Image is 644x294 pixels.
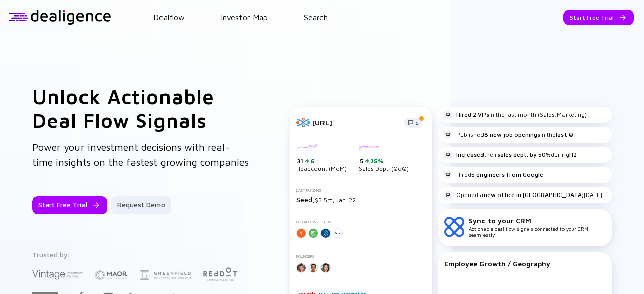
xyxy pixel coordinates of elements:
[296,254,426,259] div: Founders
[296,220,426,224] div: Notable Investors
[456,111,489,118] strong: Hired 2 VPs
[444,259,606,268] div: Employee Growth / Geography
[32,141,249,168] span: Power your investment decisions with real-time insights on the fastest growing companies
[297,157,347,165] div: 31
[444,111,587,119] div: in the last month (Sales,Marketing)
[563,10,634,25] button: Start Free Trial
[497,151,551,158] strong: sales dept. by 50%
[304,13,328,22] a: Search
[444,191,602,199] div: Opened a [DATE]
[444,131,573,139] div: Published in the
[484,131,540,138] strong: 8 new job openings
[309,157,315,165] div: 6
[556,131,573,138] strong: last Q
[296,195,315,204] span: Seed,
[312,118,397,127] div: [URL]
[140,270,191,280] img: Greenfield Partners
[296,195,426,204] div: $5.5m, Jan `22
[444,171,543,179] div: Hired
[469,216,606,238] div: Actionable deal flow signals connected to your CRM seamlessly
[471,171,543,178] strong: 5 engineers from Google
[484,191,584,199] strong: new office in [GEOGRAPHIC_DATA]
[32,250,248,259] div: Trusted by:
[32,84,250,132] h1: Unlock Actionable Deal Flow Signals
[111,196,171,214] button: Request Demo
[32,196,107,214] button: Start Free Trial
[469,216,606,225] div: Sync to your CRM
[296,144,347,173] div: Headcount (MoM)
[95,267,128,283] img: Maor Investments
[444,151,577,159] div: their during
[360,157,409,165] div: 5
[221,13,268,22] a: Investor Map
[369,157,384,165] div: 25%
[32,269,83,280] img: Vintage Investment Partners
[203,265,238,282] img: Red Dot Capital Partners
[569,151,577,158] strong: H2
[359,144,409,173] div: Sales Dept. (QoQ)
[153,13,185,22] a: Dealflow
[456,151,484,158] strong: Increased
[296,188,426,193] div: Last Funding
